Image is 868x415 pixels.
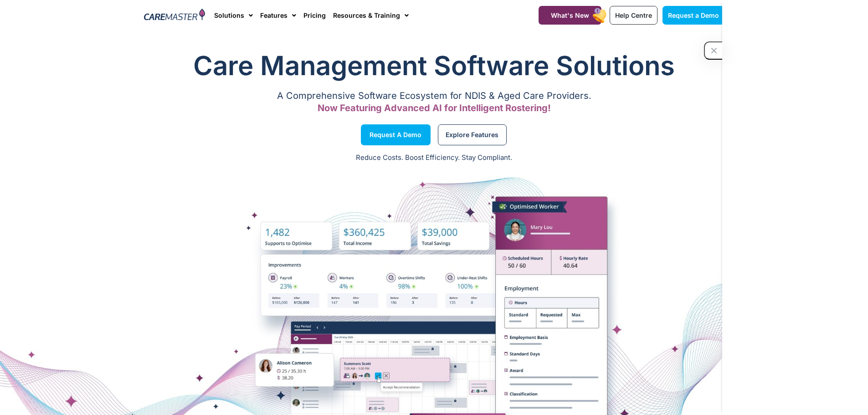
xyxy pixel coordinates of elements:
[144,47,724,84] h1: Care Management Software Solutions
[438,124,507,145] a: Explore Features
[5,153,863,163] p: Reduce Costs. Boost Efficiency. Stay Compliant.
[144,9,205,22] img: CareMaster Logo
[144,93,724,99] p: A Comprehensive Software Ecosystem for NDIS & Aged Care Providers.
[668,11,719,19] span: Request a Demo
[318,102,551,113] span: Now Featuring Advanced AI for Intelligent Rostering!
[610,6,657,25] a: Help Centre
[446,133,498,137] span: Explore Features
[615,11,652,19] span: Help Centre
[551,11,589,19] span: What's New
[370,133,421,137] span: Request a Demo
[361,124,431,145] a: Request a Demo
[663,6,724,25] a: Request a Demo
[539,6,601,25] a: What's New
